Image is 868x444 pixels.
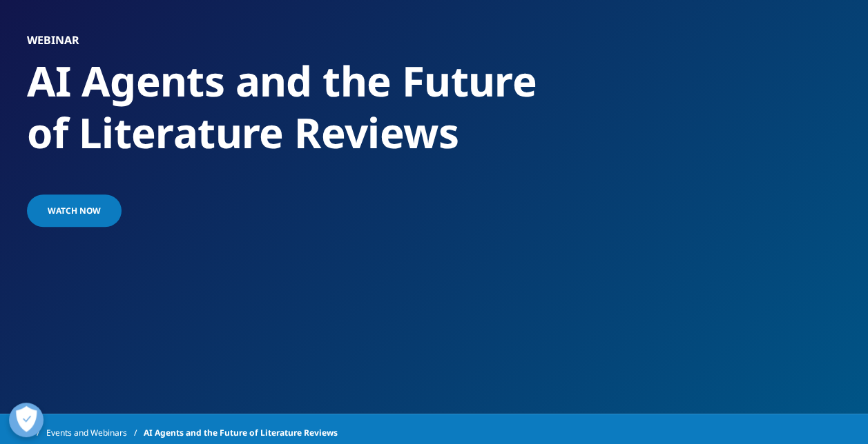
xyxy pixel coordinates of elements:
[27,194,122,227] a: Watch now
[27,55,545,167] h1: AI Agents and the Future of Literature Reviews
[27,33,79,47] h5: Webinar
[48,205,101,216] span: Watch now
[9,403,44,437] button: Open Preferences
